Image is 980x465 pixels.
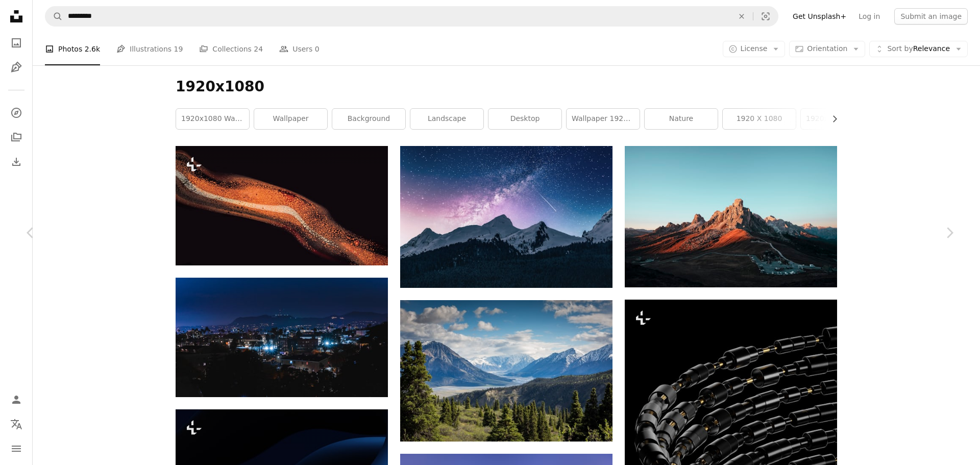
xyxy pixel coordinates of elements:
[400,366,612,375] a: green mountain across body of water
[567,109,640,129] a: wallpaper 1920x1080
[254,109,327,129] a: wallpaper
[723,109,796,129] a: 1920 x 1080
[45,7,63,26] button: Search Unsplash
[894,8,968,25] button: Submit an image
[279,33,320,65] a: Users 0
[787,8,852,25] a: Get Unsplash+
[400,146,612,288] img: snow mountain under stars
[410,109,483,129] a: landscape
[6,414,27,434] button: Language
[887,44,950,54] span: Relevance
[174,43,183,55] span: 19
[801,109,874,129] a: 1920x1080 anime
[400,212,612,221] a: snow mountain under stars
[6,389,27,410] a: Log in / Sign up
[6,57,27,78] a: Illustrations
[625,212,837,221] a: brown rock formation under blue sky
[741,44,768,53] span: License
[753,7,778,26] button: Visual search
[6,152,27,172] a: Download History
[825,109,837,129] button: scroll list to the right
[6,127,27,148] a: Collections
[625,146,837,287] img: brown rock formation under blue sky
[400,300,612,442] img: green mountain across body of water
[116,33,183,65] a: Illustrations 19
[887,44,913,53] span: Sort by
[919,184,980,282] a: Next
[199,33,263,65] a: Collections 24
[254,43,263,55] span: 24
[332,109,405,129] a: background
[176,78,837,96] h1: 1920x1080
[6,438,27,459] button: Menu
[645,109,718,129] a: nature
[723,41,786,57] button: License
[852,8,886,25] a: Log in
[176,109,249,129] a: 1920x1080 wallpaper
[176,146,388,265] img: a close up of an orange substance on a black background
[869,41,968,57] button: Sort byRelevance
[315,43,320,55] span: 0
[730,7,753,26] button: Clear
[488,109,561,129] a: desktop
[6,33,27,53] a: Photos
[176,201,388,210] a: a close up of an orange substance on a black background
[176,278,388,397] img: city with high-rise buildings during night time
[176,332,388,341] a: city with high-rise buildings during night time
[807,44,847,53] span: Orientation
[45,6,778,27] form: Find visuals sitewide
[789,41,865,57] button: Orientation
[6,103,27,123] a: Explore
